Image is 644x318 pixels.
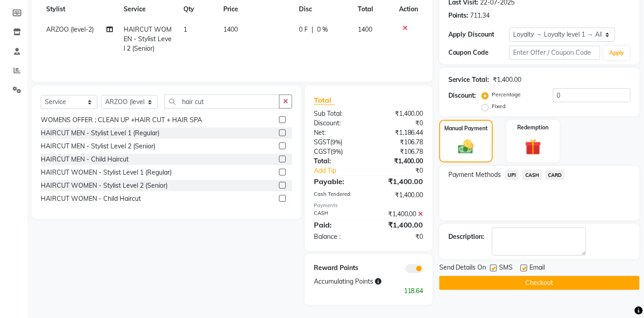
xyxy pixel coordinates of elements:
[369,147,430,157] div: ₹106.78
[164,95,279,109] input: Search or Scan
[369,209,430,219] div: ₹1,400.00
[448,48,509,57] div: Coupon Code
[505,170,519,180] span: UPI
[369,190,430,200] div: ₹1,400.00
[307,147,369,157] div: ( )
[307,176,369,187] div: Payable:
[493,75,522,85] div: ₹1,400.00
[307,138,369,147] div: ( )
[369,119,430,128] div: ₹0
[307,119,369,128] div: Discount:
[369,232,430,242] div: ₹0
[492,90,521,99] label: Percentage
[545,170,565,180] span: CARD
[439,276,639,290] button: Checkout
[332,148,341,155] span: 9%
[369,109,430,119] div: ₹1,400.00
[307,263,369,273] div: Reward Points
[369,157,430,166] div: ₹1,400.00
[379,166,430,176] div: ₹0
[314,147,331,156] span: CGST
[369,128,430,138] div: ₹1,186.44
[448,11,469,20] div: Points:
[448,30,509,39] div: Apply Discount
[299,25,308,34] span: 0 F
[369,219,430,230] div: ₹1,400.00
[314,202,423,209] div: Payments
[439,263,486,274] span: Send Details On
[41,168,172,177] div: HAIRCUT WOMEN - Stylist Level 1 (Regular)
[307,157,369,166] div: Total:
[358,25,372,33] span: 1400
[41,142,155,151] div: HAIRCUT MEN - Stylist Level 2 (Senior)
[369,176,430,187] div: ₹1,400.00
[307,209,369,219] div: CASH
[530,263,545,274] span: Email
[471,11,490,20] div: 711.34
[509,46,600,60] input: Enter Offer / Coupon Code
[41,194,141,204] div: HAIRCUT WOMEN - Child Haircut
[312,25,313,34] span: |
[307,277,399,286] div: Accumulating Points
[46,25,94,33] span: ARZOO (level-2)
[517,123,548,132] label: Redemption
[520,137,547,157] img: _gift.svg
[369,138,430,147] div: ₹106.78
[448,170,501,180] span: Payment Methods
[332,138,341,146] span: 9%
[448,232,485,242] div: Description:
[307,166,379,176] a: Add Tip
[223,25,238,33] span: 1400
[41,115,202,125] div: WOMENS OFFER ; CLEAN UP +HAIR CUT + HAIR SPA
[448,75,490,85] div: Service Total:
[314,95,335,105] span: Total
[492,102,506,110] label: Fixed
[307,286,430,296] div: 118.64
[314,138,330,146] span: SGST
[41,181,168,190] div: HAIRCUT WOMEN - Stylist Level 2 (Senior)
[41,155,129,164] div: HAIRCUT MEN - Child Haircut
[453,138,479,156] img: _cash.svg
[307,109,369,119] div: Sub Total:
[183,25,187,33] span: 1
[307,190,369,200] div: Cash Tendered:
[307,219,369,230] div: Paid:
[500,263,513,274] span: SMS
[307,128,369,138] div: Net:
[124,25,172,52] span: HAIRCUT WOMEN - Stylist Level 2 (Senior)
[444,124,488,133] label: Manual Payment
[41,128,159,138] div: HAIRCUT MEN - Stylist Level 1 (Regular)
[604,46,630,60] button: Apply
[317,25,328,34] span: 0 %
[522,170,542,180] span: CASH
[307,232,369,242] div: Balance :
[448,91,476,100] div: Discount:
